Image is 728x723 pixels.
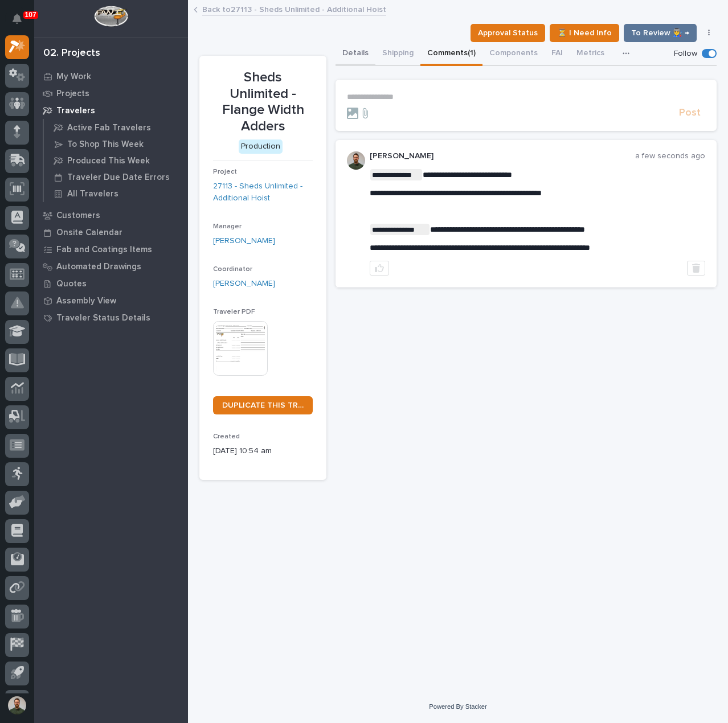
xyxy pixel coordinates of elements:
a: 27113 - Sheds Unlimited - Additional Hoist [213,180,313,204]
span: Created [213,433,240,440]
p: [PERSON_NAME] [370,151,635,161]
button: FAI [545,42,570,66]
a: My Work [34,68,188,85]
a: Projects [34,85,188,102]
a: Active Fab Travelers [44,120,188,135]
p: Travelers [56,106,95,116]
p: Produced This Week [67,156,150,166]
p: My Work [56,72,91,82]
span: To Review 👨‍🏭 → [631,26,689,40]
button: Delete post [687,261,705,276]
p: Assembly View [56,296,116,306]
a: Travelers [34,102,188,119]
a: Fab and Coatings Items [34,241,188,258]
img: AATXAJw4slNr5ea0WduZQVIpKGhdapBAGQ9xVsOeEvl5=s96-c [347,151,365,170]
a: To Shop This Week [44,136,188,152]
span: Traveler PDF [213,309,255,315]
a: Assembly View [34,292,188,309]
button: Notifications [5,7,29,31]
p: 107 [25,11,36,19]
button: To Review 👨‍🏭 → [624,24,697,42]
a: Traveler Status Details [34,309,188,326]
p: Sheds Unlimited - Flange Width Adders [213,69,313,135]
span: DUPLICATE THIS TRAVELER [222,401,304,409]
a: Powered By Stacker [429,703,486,710]
p: Customers [56,211,100,221]
button: Metrics [570,42,611,66]
button: Approval Status [471,24,545,42]
a: Produced This Week [44,153,188,169]
a: Automated Drawings [34,258,188,275]
span: Manager [213,223,242,230]
span: Post [679,106,701,120]
div: Notifications107 [14,14,29,32]
a: Customers [34,207,188,224]
p: Active Fab Travelers [67,123,151,133]
p: Automated Drawings [56,262,141,272]
span: Project [213,169,237,175]
img: Workspace Logo [94,6,128,27]
a: Traveler Due Date Errors [44,169,188,185]
p: Follow [674,49,697,59]
a: All Travelers [44,186,188,202]
span: Approval Status [478,26,538,40]
button: like this post [370,261,389,276]
span: Coordinator [213,266,252,273]
button: Post [674,106,705,120]
button: Shipping [375,42,420,66]
p: All Travelers [67,189,118,199]
div: Production [239,139,283,154]
a: DUPLICATE THIS TRAVELER [213,396,313,414]
button: users-avatar [5,693,29,717]
div: 02. Projects [43,47,100,60]
span: ⏳ I Need Info [557,26,612,40]
p: To Shop This Week [67,139,144,150]
p: Traveler Due Date Errors [67,172,170,183]
p: Traveler Status Details [56,313,150,323]
button: Components [482,42,545,66]
button: Details [336,42,375,66]
a: Onsite Calendar [34,224,188,241]
button: ⏳ I Need Info [550,24,619,42]
a: [PERSON_NAME] [213,235,275,247]
a: Back to27113 - Sheds Unlimited - Additional Hoist [202,2,386,15]
p: a few seconds ago [635,151,705,161]
p: Projects [56,89,89,99]
p: Onsite Calendar [56,228,122,238]
p: [DATE] 10:54 am [213,445,313,457]
button: Comments (1) [420,42,482,66]
a: Quotes [34,275,188,292]
p: Fab and Coatings Items [56,245,152,255]
p: Quotes [56,279,87,289]
a: [PERSON_NAME] [213,278,275,290]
